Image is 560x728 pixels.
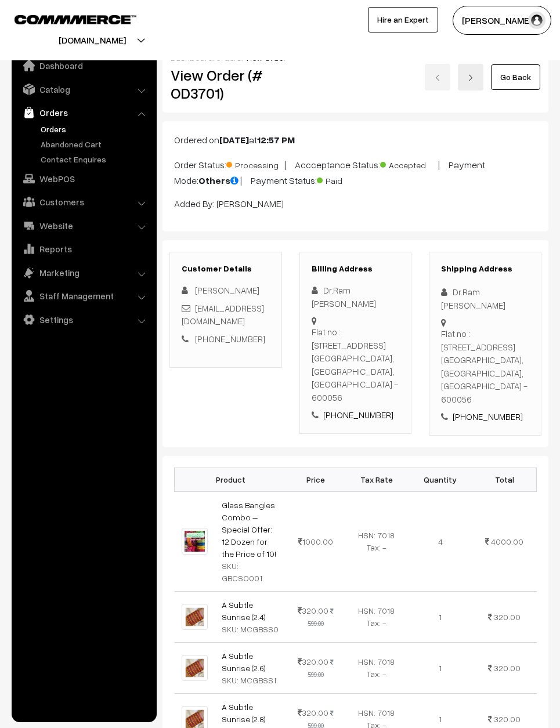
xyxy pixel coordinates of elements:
span: 320.00 [494,663,521,673]
th: Tax Rate [345,468,409,491]
a: Catalog [15,79,153,100]
a: Website [15,215,153,236]
div: Dr.Ram [PERSON_NAME] [441,285,529,312]
a: Orders [38,123,153,135]
a: Staff Management [15,285,153,306]
a: Reports [15,238,153,259]
a: A Subtle Sunrise (2.8) [222,702,266,724]
th: Quantity [409,468,472,491]
img: 2.jpg [182,604,208,630]
h3: Customer Details [182,264,270,274]
a: Glass Bangles Combo – Special Offer: 12 Dozen for the Price of 10! [222,500,276,559]
a: [PHONE_NUMBER] [453,411,523,422]
h2: View Order (# OD3701) [171,66,282,102]
a: A Subtle Sunrise (2.4) [222,600,266,622]
b: Others [198,175,240,186]
div: SKU: MCGBSS0 [222,623,280,635]
a: Contact Enquires [38,153,153,165]
span: Accepted [380,156,438,171]
a: COMMMERCE [15,12,116,26]
span: 4000.00 [491,537,523,546]
a: Settings [15,309,153,330]
div: SKU: GBCSO001 [222,560,280,584]
span: HSN: 7018 Tax: - [358,657,395,679]
span: Paid [317,172,375,187]
img: 2.jpg [182,655,208,681]
th: Product [175,468,287,491]
p: Added By: [PERSON_NAME] [174,197,537,211]
span: 320.00 [298,708,328,718]
h3: Shipping Address [441,264,529,274]
a: Marketing [15,262,153,283]
a: Customers [15,191,153,212]
img: COMMMERCE [15,15,136,24]
img: Screenshot_20250802_131238_Instagram(1)(1).jpg [182,528,208,555]
img: user [528,12,545,29]
img: right-arrow.png [467,74,474,81]
th: Total [472,468,536,491]
a: Dashboard [15,55,153,76]
div: Flat no : [STREET_ADDRESS] [GEOGRAPHIC_DATA], [GEOGRAPHIC_DATA], [GEOGRAPHIC_DATA] - 600056 [312,325,400,404]
span: 320.00 [494,612,521,622]
span: 1 [439,663,442,673]
a: [EMAIL_ADDRESS][DOMAIN_NAME] [182,303,264,327]
th: Price [287,468,345,491]
p: Order Status: | Accceptance Status: | Payment Mode: | Payment Status: [174,156,537,187]
span: 320.00 [298,657,328,667]
a: [PHONE_NUMBER] [195,334,265,344]
span: 320.00 [298,606,328,615]
div: Flat no : [STREET_ADDRESS] [GEOGRAPHIC_DATA], [GEOGRAPHIC_DATA], [GEOGRAPHIC_DATA] - 600056 [441,327,529,405]
a: [PHONE_NUMBER] [323,410,393,420]
div: SKU: MCGBSS1 [222,674,280,686]
span: HSN: 7018 Tax: - [358,606,395,628]
h3: Billing Address [312,264,400,274]
span: 1 [439,612,442,622]
span: 1 [439,714,442,724]
div: Dr.Ram [PERSON_NAME] [312,284,400,310]
a: A Subtle Sunrise (2.6) [222,651,266,673]
span: 1000.00 [298,537,333,546]
button: [PERSON_NAME] [453,6,551,35]
a: Abandoned Cart [38,138,153,150]
a: Go Back [491,64,540,90]
b: 12:57 PM [257,134,295,146]
p: Ordered on at [174,133,537,147]
b: [DATE] [219,134,249,146]
span: 320.00 [494,714,521,724]
a: Hire an Expert [368,7,438,32]
span: Processing [226,156,284,171]
button: [DOMAIN_NAME] [18,26,167,55]
span: HSN: 7018 Tax: - [358,530,395,552]
span: 4 [438,537,443,546]
a: Orders [15,102,153,123]
a: WebPOS [15,168,153,189]
span: [PERSON_NAME] [195,285,259,295]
